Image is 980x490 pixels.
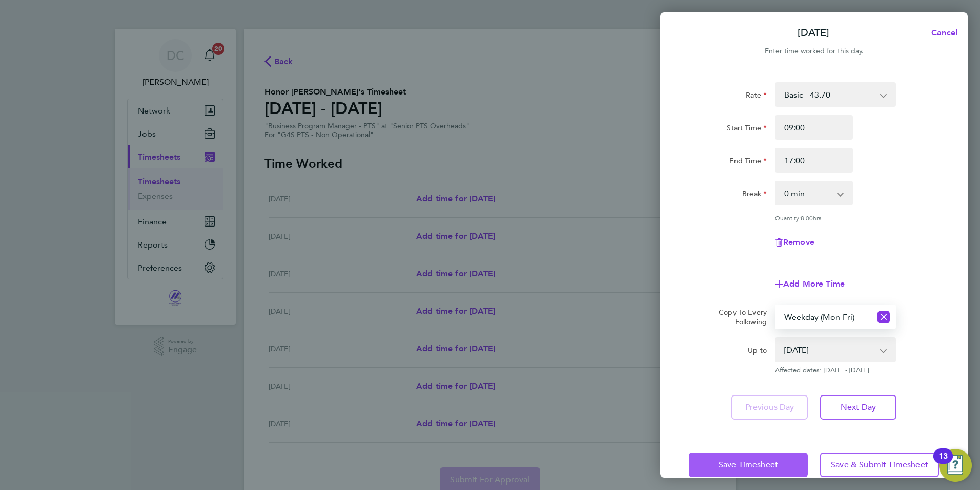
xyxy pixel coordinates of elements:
button: Open Resource Center, 13 new notifications [939,449,972,482]
span: 8.00 [801,214,813,222]
span: Affected dates: [DATE] - [DATE] [775,366,896,374]
div: 13 [938,456,948,469]
button: Add More Time [775,280,845,288]
span: Save Timesheet [719,460,778,470]
div: Enter time worked for this day. [660,45,968,58]
span: Cancel [928,28,957,37]
button: Save Timesheet [689,453,808,477]
label: Copy To Every Following [710,308,767,326]
div: Quantity: hrs [775,214,896,222]
label: End Time [729,156,767,168]
button: Reset selection [877,306,890,328]
input: E.g. 08:00 [775,115,853,140]
label: Start Time [727,123,767,136]
span: Save & Submit Timesheet [831,460,928,470]
button: Save & Submit Timesheet [820,453,939,477]
button: Cancel [915,23,968,43]
button: Remove [775,238,814,247]
label: Rate [746,90,767,103]
span: Next Day [841,402,876,412]
input: E.g. 18:00 [775,148,853,173]
label: Break [742,189,767,201]
span: Remove [783,237,814,247]
button: Next Day [820,395,896,420]
label: Up to [748,346,767,358]
p: [DATE] [798,26,829,40]
span: Add More Time [783,279,845,289]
